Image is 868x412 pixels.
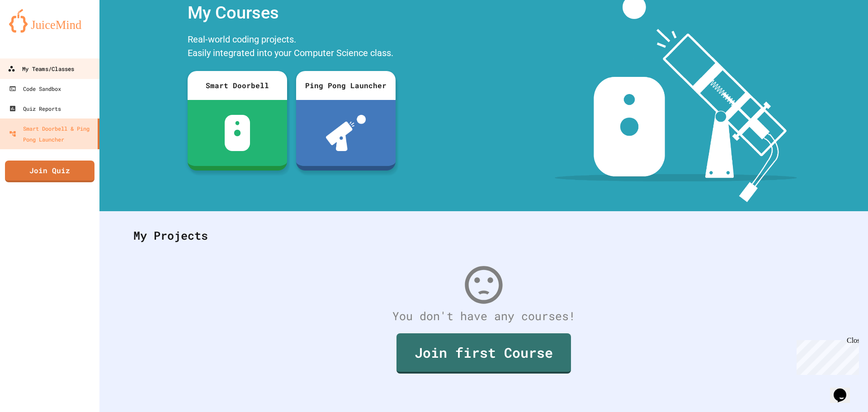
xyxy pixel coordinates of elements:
div: Code Sandbox [9,83,61,94]
div: My Teams/Classes [8,63,74,75]
div: Ping Pong Launcher [296,71,396,100]
div: Quiz Reports [9,103,61,114]
a: Join Quiz [5,161,94,182]
a: Join first Course [396,333,571,374]
img: ppl-with-ball.png [326,115,366,151]
img: sdb-white.svg [225,115,250,151]
div: Real-world coding projects. Easily integrated into your Computer Science class. [183,30,400,64]
iframe: chat widget [830,376,859,403]
div: You don't have any courses! [124,308,843,325]
iframe: chat widget [793,336,859,375]
img: logo-orange.svg [9,9,90,33]
div: My Projects [124,218,843,253]
div: Smart Doorbell [188,71,287,100]
div: Chat with us now!Close [4,4,62,57]
div: Smart Doorbell & Ping Pong Launcher [9,123,94,145]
